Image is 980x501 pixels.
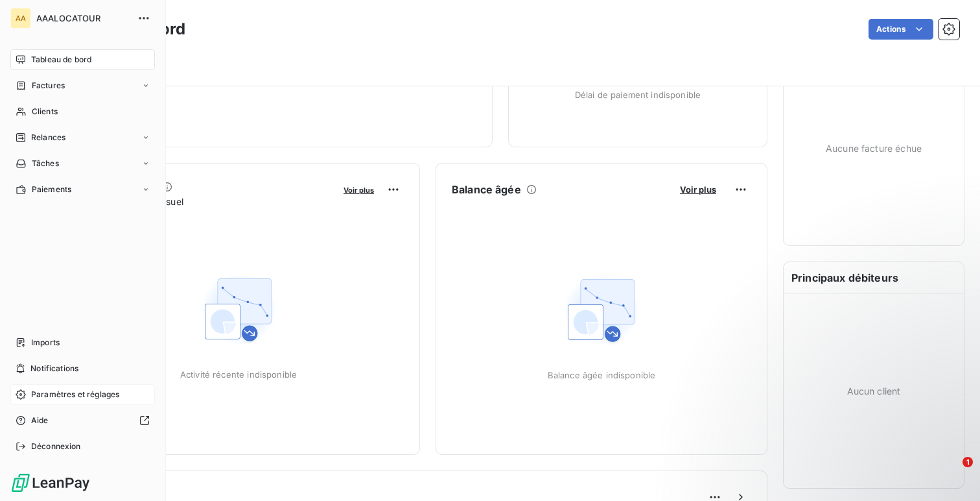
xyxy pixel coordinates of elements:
img: Logo LeanPay [10,472,91,493]
span: Balance âgée indisponible [548,370,656,380]
button: Voir plus [340,184,378,195]
span: Voir plus [344,186,374,195]
a: Paiements [10,179,155,200]
span: Voir plus [680,184,716,195]
span: Déconnexion [31,441,81,452]
img: Empty state [560,269,643,352]
span: 1 [962,457,973,467]
span: Factures [32,80,65,92]
span: Notifications [30,363,78,374]
span: Paiements [32,184,71,195]
img: Empty state [197,268,280,351]
span: Clients [32,106,58,117]
a: Factures [10,75,155,96]
h6: Principaux débiteurs [784,262,964,293]
iframe: Intercom live chat [936,457,967,488]
a: Relances [10,127,155,148]
span: Activité récente indisponible [180,369,297,380]
span: Tableau de bord [31,54,91,66]
h6: Balance âgée [452,182,521,197]
span: Tâches [32,158,59,169]
span: Aucune facture échue [826,141,922,155]
button: Actions [869,19,933,40]
a: Aide [10,410,155,431]
a: Clients [10,101,155,122]
span: Relances [31,132,65,143]
a: Paramètres et réglages [10,384,155,405]
span: Imports [31,337,60,348]
span: Paramètres et réglages [31,389,119,400]
a: Tâches [10,153,155,174]
span: AAALOCATOUR [36,13,130,23]
a: Tableau de bord [10,49,155,70]
div: AA [10,8,31,29]
a: Imports [10,332,155,353]
iframe: Intercom notifications message [721,375,980,466]
span: Chiffre d'affaires mensuel [73,195,334,208]
span: Aide [31,415,49,426]
button: Voir plus [676,184,720,195]
span: Délai de paiement indisponible [575,90,701,100]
